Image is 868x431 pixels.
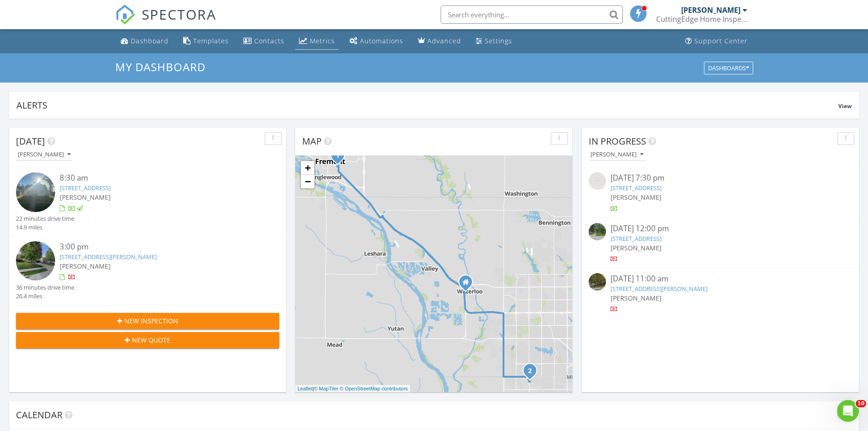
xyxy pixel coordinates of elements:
button: New Inspection [16,313,279,329]
a: Zoom in [301,161,314,175]
span: SPECTORA [142,5,216,24]
div: Automations [360,36,403,45]
span: [PERSON_NAME] [60,262,111,270]
div: [PERSON_NAME] [681,5,740,15]
div: 17845 Lillian St, Omaha, NE 68136 [530,370,535,376]
a: Support Center [682,33,751,50]
a: Automations (Basic) [346,33,407,50]
div: 3:00 pm [60,241,257,253]
span: View [838,102,852,110]
div: CuttingEdge Home Inspections [656,15,747,24]
span: [PERSON_NAME] [611,294,662,302]
input: Search everything... [441,5,623,24]
span: [PERSON_NAME] [60,193,111,202]
button: [PERSON_NAME] [589,149,645,161]
div: [DATE] 12:00 pm [611,223,830,234]
button: Dashboards [704,62,753,74]
div: [PERSON_NAME] [18,151,71,158]
a: 8:30 am [STREET_ADDRESS] [PERSON_NAME] 22 minutes drive time 14.9 miles [16,172,279,232]
a: [STREET_ADDRESS][PERSON_NAME] [60,253,157,261]
a: Templates [180,33,232,50]
span: In Progress [589,135,646,147]
a: Settings [472,33,516,50]
a: SPECTORA [115,12,216,31]
a: Metrics [295,33,339,50]
a: [STREET_ADDRESS] [611,234,662,243]
a: [DATE] 11:00 am [STREET_ADDRESS][PERSON_NAME] [PERSON_NAME] [589,273,852,314]
a: 3:00 pm [STREET_ADDRESS][PERSON_NAME] [PERSON_NAME] 36 minutes drive time 26.4 miles [16,241,279,301]
img: streetview [589,172,606,190]
img: streetview [16,241,55,280]
a: [STREET_ADDRESS] [611,184,662,192]
div: Metrics [310,36,335,45]
button: [PERSON_NAME] [16,149,72,161]
span: New Quote [132,335,170,345]
div: Dashboard [131,36,169,45]
img: The Best Home Inspection Software - Spectora [115,5,135,25]
div: 84 S Pebble St, Fremont, NE 68025 [338,155,343,161]
div: Alerts [16,99,838,111]
a: Dashboard [117,33,172,50]
img: image_processing20250827887nvivu.jpeg [16,172,55,212]
i: 1 [336,153,339,159]
div: 36 minutes drive time [16,283,74,292]
span: [PERSON_NAME] [611,193,662,202]
span: [PERSON_NAME] [611,244,662,252]
div: Contacts [254,36,284,45]
span: My Dashboard [115,59,205,74]
a: [DATE] 12:00 pm [STREET_ADDRESS] [PERSON_NAME] [589,223,852,264]
a: [STREET_ADDRESS] [60,184,111,192]
div: [DATE] 7:30 pm [611,172,830,184]
a: [DATE] 7:30 pm [STREET_ADDRESS] [PERSON_NAME] [589,172,852,213]
div: | [295,385,410,393]
div: Templates [193,36,229,45]
div: Settings [485,36,512,45]
span: [DATE] [16,135,45,147]
span: Calendar [16,409,62,421]
img: streetview [589,223,606,240]
a: Advanced [414,33,465,50]
img: streetview [589,273,606,291]
div: [PERSON_NAME] [591,151,643,158]
div: [DATE] 11:00 am [611,273,830,285]
a: © MapTiler [314,386,339,391]
button: New Quote [16,332,279,348]
div: 26.4 miles [16,292,74,301]
div: 23832 Harvest Heights Circle, Waterloo NE 68069 [466,282,471,287]
iframe: Intercom live chat [837,400,859,422]
div: Support Center [694,36,748,45]
a: Contacts [240,33,288,50]
a: [STREET_ADDRESS][PERSON_NAME] [611,285,708,293]
span: New Inspection [124,316,178,326]
a: Zoom out [301,175,314,188]
a: Leaflet [298,386,313,391]
span: 10 [856,400,866,407]
div: Advanced [427,36,461,45]
div: 8:30 am [60,172,257,184]
i: 2 [528,368,532,374]
span: Map [302,135,322,147]
div: 22 minutes drive time [16,214,74,223]
a: © OpenStreetMap contributors [340,386,408,391]
div: Dashboards [708,65,749,71]
div: 14.9 miles [16,223,74,232]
